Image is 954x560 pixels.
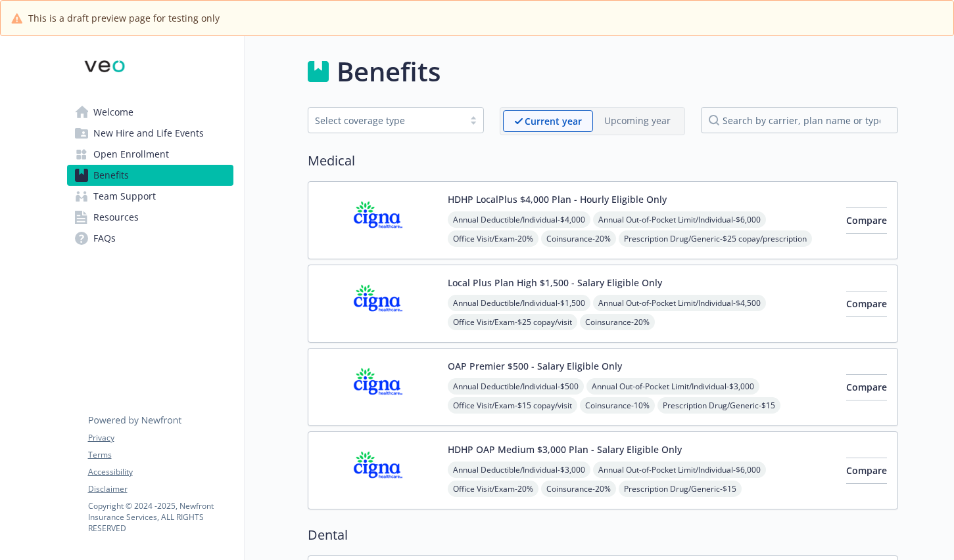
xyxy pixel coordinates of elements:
[448,314,577,330] span: Office Visit/Exam - $25 copay/visit
[67,102,233,123] a: Welcome
[319,359,437,415] img: CIGNA carrier logo
[846,374,887,400] button: Compare
[593,211,766,228] span: Annual Out-of-Pocket Limit/Individual - $6,000
[319,192,437,248] img: CIGNA carrier logo
[580,397,655,414] span: Coinsurance - 10%
[846,458,887,484] button: Compare
[448,397,577,414] span: Office Visit/Exam - $15 copay/visit
[319,442,437,498] img: CIGNA carrier logo
[593,110,682,132] span: Upcoming year
[448,442,682,456] button: HDHP OAP Medium $3,000 Plan - Salary Eligible Only
[88,483,233,495] a: Disclaimer
[541,230,616,247] span: Coinsurance - 20%
[846,207,887,234] button: Compare
[308,151,898,171] h2: Medical
[93,165,129,186] span: Benefits
[448,295,590,311] span: Annual Deductible/Individual - $1,500
[67,228,233,249] a: FAQs
[593,295,766,311] span: Annual Out-of-Pocket Limit/Individual - $4,500
[93,186,156,207] span: Team Support
[448,276,662,290] button: Local Plus Plan High $1,500 - Salary Eligible Only
[846,381,887,393] span: Compare
[619,481,742,497] span: Prescription Drug/Generic - $15
[604,114,671,127] p: Upcoming year
[93,207,139,228] span: Resources
[541,481,616,497] span: Coinsurance - 20%
[846,464,887,477] span: Compare
[846,291,887,317] button: Compare
[67,186,233,207] a: Team Support
[315,114,457,127] div: Select coverage type
[701,107,898,133] input: search by carrier, plan name or type
[67,123,233,144] a: New Hire and Life Events
[448,462,590,478] span: Annual Deductible/Individual - $3,000
[319,276,437,332] img: CIGNA carrier logo
[657,397,780,414] span: Prescription Drug/Generic - $15
[88,432,233,444] a: Privacy
[448,359,622,373] button: OAP Premier $500 - Salary Eligible Only
[67,207,233,228] a: Resources
[93,102,133,123] span: Welcome
[93,144,169,165] span: Open Enrollment
[580,314,655,330] span: Coinsurance - 20%
[88,449,233,461] a: Terms
[88,500,233,534] p: Copyright © 2024 - 2025 , Newfront Insurance Services, ALL RIGHTS RESERVED
[93,228,116,249] span: FAQs
[846,214,887,226] span: Compare
[448,192,667,206] button: HDHP LocalPlus $4,000 Plan - Hourly Eligible Only
[28,11,220,25] span: This is a draft preview page for testing only
[448,230,538,247] span: Office Visit/Exam - 20%
[586,378,759,395] span: Annual Out-of-Pocket Limit/Individual - $3,000
[448,378,584,395] span: Annual Deductible/Individual - $500
[525,114,582,128] p: Current year
[619,230,812,247] span: Prescription Drug/Generic - $25 copay/prescription
[448,481,538,497] span: Office Visit/Exam - 20%
[308,525,898,545] h2: Dental
[337,52,441,91] h1: Benefits
[67,165,233,186] a: Benefits
[593,462,766,478] span: Annual Out-of-Pocket Limit/Individual - $6,000
[67,144,233,165] a: Open Enrollment
[88,466,233,478] a: Accessibility
[93,123,204,144] span: New Hire and Life Events
[846,297,887,310] span: Compare
[448,211,590,228] span: Annual Deductible/Individual - $4,000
